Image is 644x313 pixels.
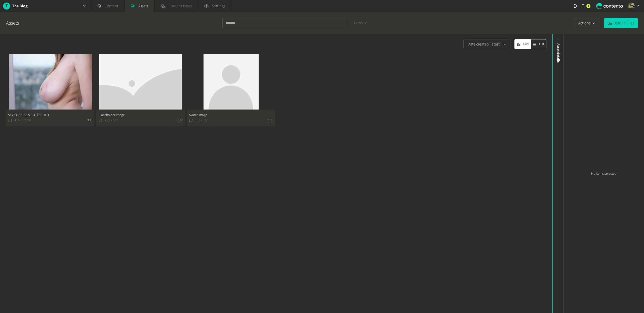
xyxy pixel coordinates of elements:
button: Date created (latest) [463,39,510,49]
div: No items selected [563,34,644,313]
button: Actions [574,18,600,28]
span: Settings [212,3,225,9]
a: Assets [6,19,19,27]
img: Erik Holmquist [628,3,635,10]
button: Upload Files [604,18,638,28]
h2: The Blog [12,3,28,9]
span: 1 [588,4,589,8]
span: Grid [523,42,529,47]
span: List [539,42,544,47]
span: Asset details [556,43,561,63]
span: Content types [169,3,192,9]
button: Filters [350,19,371,28]
span: T [3,3,10,9]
